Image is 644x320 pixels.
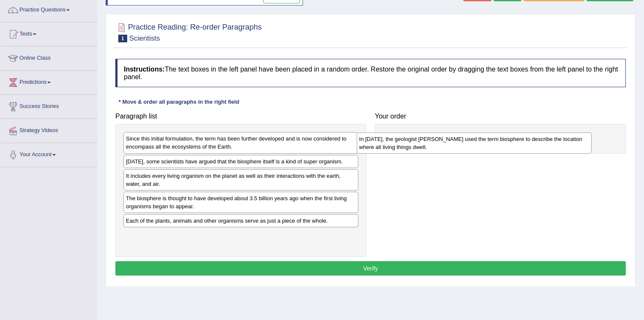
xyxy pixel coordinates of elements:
[0,22,97,44] a: Tests
[123,132,358,153] div: Since this initial formulation, the term has been further developed and is now considered to enco...
[357,132,592,154] div: In [DATE], the geologist [PERSON_NAME] used the term biosphere to describe the location where all...
[123,155,358,168] div: [DATE], some scientists have argued that the biosphere itself is a kind of super organism.
[115,21,262,42] h2: Practice Reading: Re-order Paragraphs
[0,119,97,140] a: Strategy Videos
[115,113,366,120] h4: Paragraph list
[0,95,97,116] a: Success Stories
[123,192,358,213] div: The biosphere is thought to have developed about 3.5 billion years ago when the first living orga...
[118,35,127,42] span: 1
[123,214,358,227] div: Each of the plants, animals and other organisms serve as just a piece of the whole.
[0,143,97,164] a: Your Account
[0,71,97,92] a: Predictions
[115,98,243,106] div: * Move & order all paragraphs in the right field
[375,113,626,120] h4: Your order
[124,66,165,73] b: Instructions:
[0,47,97,68] a: Online Class
[129,34,160,42] small: Scientists
[115,59,626,87] h4: The text boxes in the left panel have been placed in a random order. Restore the original order b...
[115,261,626,276] button: Verify
[123,169,358,190] div: It includes every living organism on the planet as well as their interactions with the earth, wat...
